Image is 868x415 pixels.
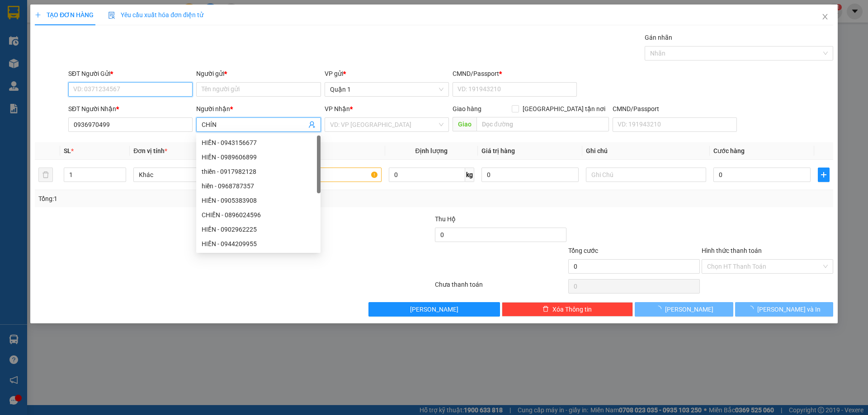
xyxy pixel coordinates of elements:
[453,105,481,112] span: Giao hàng
[38,194,335,204] div: Tổng: 1
[735,302,833,317] button: [PERSON_NAME] và In
[196,69,321,79] div: Người gửi
[133,147,167,154] span: Đơn vị tính
[196,164,321,179] div: thiền - 0917982128
[64,147,71,154] span: SL
[453,69,577,79] div: CMND/Passport
[308,121,316,128] span: user-add
[202,239,315,249] div: HIỀN - 0944209955
[665,304,713,314] span: [PERSON_NAME]
[196,193,321,208] div: HIỀN - 0905383908
[325,105,350,112] span: VP Nhận
[702,247,762,254] label: Hình thức thanh toán
[261,168,381,182] input: VD: Bàn, Ghế
[196,150,321,164] div: HIỀN - 0989606899
[582,142,710,160] th: Ghi chú
[812,5,838,30] button: Close
[108,12,115,19] img: icon
[196,135,321,150] div: HIỀN - 0943156677
[586,168,706,182] input: Ghi Chú
[552,304,592,314] span: Xóa Thông tin
[139,168,248,182] span: Khác
[35,12,41,18] span: plus
[35,11,94,19] span: TẠO ĐƠN HÀNG
[415,147,448,154] span: Định lượng
[196,179,321,193] div: hiền - 0968787357
[818,171,829,178] span: plus
[196,104,321,114] div: Người nhận
[613,104,737,114] div: CMND/Passport
[202,138,315,148] div: HIỀN - 0943156677
[38,168,53,182] button: delete
[196,222,321,237] div: HIỀN - 0902962225
[757,304,821,314] span: [PERSON_NAME] và In
[542,306,549,313] span: delete
[747,306,757,312] span: loading
[481,147,515,154] span: Giá trị hàng
[325,69,449,79] div: VP gửi
[655,306,665,312] span: loading
[68,69,193,79] div: SĐT Người Gửi
[635,302,733,317] button: [PERSON_NAME]
[818,168,830,182] button: plus
[108,11,203,19] span: Yêu cầu xuất hóa đơn điện tử
[202,181,315,191] div: hiền - 0968787357
[68,104,193,114] div: SĐT Người Nhận
[202,210,315,220] div: CHIỀN - 0896024596
[519,104,609,114] span: [GEOGRAPHIC_DATA] tận nơi
[568,247,598,254] span: Tổng cước
[434,280,567,295] div: Chưa thanh toán
[202,224,315,234] div: HIỀN - 0902962225
[202,152,315,162] div: HIỀN - 0989606899
[202,196,315,205] div: HIỀN - 0905383908
[453,117,476,131] span: Giao
[502,302,633,317] button: deleteXóa Thông tin
[196,237,321,251] div: HIỀN - 0944209955
[368,302,500,317] button: [PERSON_NAME]
[713,147,745,154] span: Cước hàng
[821,13,829,20] span: close
[196,208,321,222] div: CHIỀN - 0896024596
[435,215,456,223] span: Thu Hộ
[410,304,458,314] span: [PERSON_NAME]
[330,83,443,96] span: Quận 1
[202,167,315,177] div: thiền - 0917982128
[645,34,672,41] label: Gán nhãn
[476,117,609,131] input: Dọc đường
[465,168,474,182] span: kg
[481,168,579,182] input: 0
